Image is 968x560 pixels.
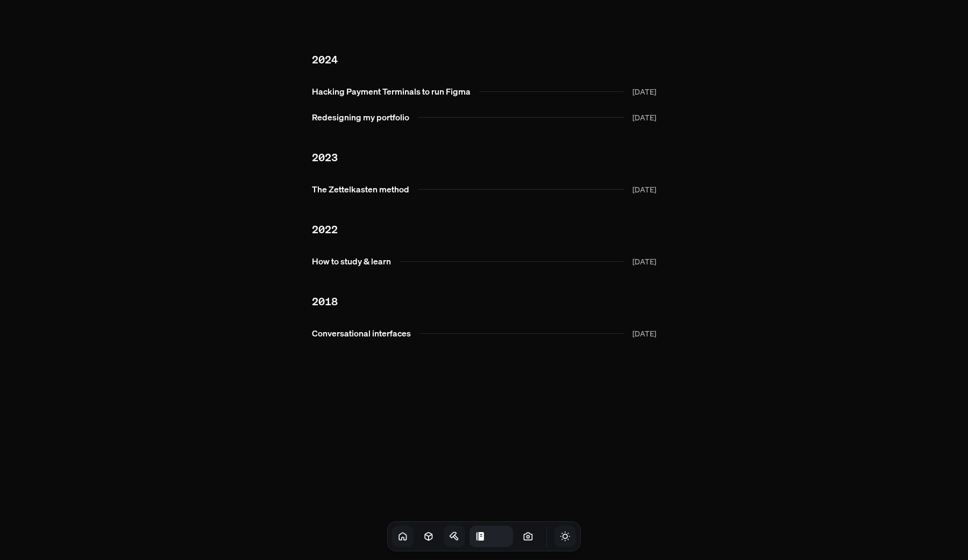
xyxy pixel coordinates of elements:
[312,52,656,68] h2: 2024
[632,184,656,195] span: [DATE]
[303,106,665,128] a: Redesigning my portfolio[DATE]
[312,293,656,310] h2: 2018
[303,81,665,102] a: Hacking Payment Terminals to run Figma[DATE]
[312,149,656,166] h2: 2023
[632,86,656,97] span: [DATE]
[632,112,656,123] span: [DATE]
[632,256,656,267] span: [DATE]
[303,322,665,344] a: Conversational interfaces[DATE]
[312,221,656,238] h2: 2022
[554,526,576,547] button: Toggle Theme
[632,328,656,339] span: [DATE]
[303,250,665,272] a: How to study & learn[DATE]
[303,178,665,200] a: The Zettelkasten method[DATE]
